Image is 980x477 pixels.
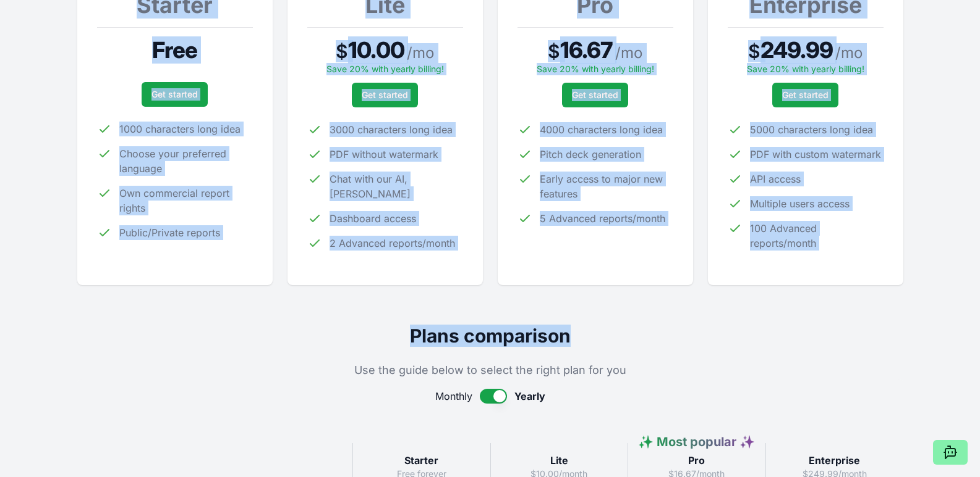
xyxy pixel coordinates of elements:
[560,38,613,62] span: 16.67
[501,453,618,468] h3: Lite
[750,147,881,162] span: PDF with custom watermark
[548,40,560,62] span: $
[152,38,197,62] span: Free
[336,40,348,62] span: $
[747,64,864,74] span: Save 20% with yearly billing!
[615,43,642,63] span: / mo
[562,83,628,107] a: Get started
[435,389,472,404] span: Monthly
[776,453,893,468] h3: Enterprise
[77,325,903,347] h2: Plans comparison
[514,389,545,404] span: Yearly
[835,43,863,63] span: / mo
[748,40,761,62] span: $
[750,221,884,251] span: 100 Advanced reports/month
[330,147,438,162] span: PDF without watermark
[363,453,480,468] h3: Starter
[330,172,463,201] span: Chat with our AI, [PERSON_NAME]
[772,83,838,107] a: Get started
[330,236,455,251] span: 2 Advanced reports/month
[540,211,665,226] span: 5 Advanced reports/month
[750,122,873,137] span: 5000 characters long idea
[540,122,663,137] span: 4000 characters long idea
[540,147,641,162] span: Pitch deck generation
[407,43,434,63] span: / mo
[119,186,253,215] span: Own commercial report rights
[142,82,208,107] a: Get started
[761,38,833,62] span: 249.99
[330,211,416,226] span: Dashboard access
[326,64,444,74] span: Save 20% with yearly billing!
[348,38,404,62] span: 10.00
[119,122,241,136] span: 1000 characters long idea
[537,64,654,74] span: Save 20% with yearly billing!
[330,122,453,137] span: 3000 characters long idea
[638,434,755,449] span: ✨ Most popular ✨
[119,146,253,176] span: Choose your preferred language
[119,225,220,240] span: Public/Private reports
[638,453,756,468] h3: Pro
[750,172,801,186] span: API access
[77,362,903,379] p: Use the guide below to select the right plan for you
[750,196,850,211] span: Multiple users access
[352,83,418,107] a: Get started
[540,172,673,201] span: Early access to major new features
